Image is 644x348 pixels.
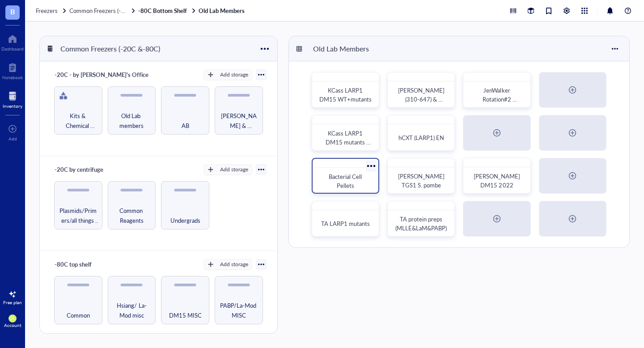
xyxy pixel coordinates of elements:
span: [PERSON_NAME] & [PERSON_NAME] [219,111,259,131]
div: Add storage [220,71,248,79]
div: -80C top shelf [51,258,104,271]
span: AB [182,121,189,131]
span: Plasmids/Primers/all things nucleic acid [58,206,98,225]
span: Bacterial Cell Pellets [329,172,363,190]
span: [PERSON_NAME] (310-647) & hDM15 WT [398,86,446,112]
span: KCass LARP1 DM15 mutants Box2 [326,129,371,155]
div: Notebook [2,75,23,80]
div: Add storage [220,166,248,174]
a: -80C Bottom ShelfOld Lab Members [138,7,246,15]
span: Common Freezers (-20C &-80C) [69,6,152,15]
span: PABP/La-Mod MISC [219,301,259,320]
div: Old Lab Members [309,41,373,56]
span: [PERSON_NAME] TGS1 S. pombe [398,172,446,189]
span: TA protein preps (MLLE&LaM&PABP) [395,215,447,232]
span: JenWalker Rotation#2 11/2016 to 02/2017 [481,86,517,121]
div: Add [8,136,17,141]
span: [PERSON_NAME] DM15 2022 [474,172,521,189]
button: Add storage [203,259,252,270]
button: Add storage [203,164,252,175]
button: Add storage [203,69,252,80]
span: Freezers [36,6,58,15]
div: Dashboard [1,46,24,51]
div: Free plan [3,300,22,305]
a: Dashboard [1,32,24,51]
span: Hsiang/ La-Mod misc [112,301,152,320]
div: Inventory [3,103,22,109]
a: Inventory [3,89,22,109]
span: Common Reagents [112,206,152,225]
div: Account [4,323,21,328]
a: Notebook [2,60,23,80]
span: SA [10,316,15,321]
a: Freezers [36,7,68,15]
span: Old Lab members [112,111,152,131]
span: Kits & Chemical Reagents [58,111,98,131]
span: DM15 MISC [169,310,202,320]
span: Common [67,310,90,320]
div: -20C by centrifuge [51,163,107,176]
span: KCass LARP1 DM15 WT+mutants [319,86,372,103]
div: -20C - by [PERSON_NAME]'s Office [51,68,153,81]
span: Undergrads [170,216,200,225]
a: Common Freezers (-20C &-80C) [69,7,136,15]
div: Add storage [220,260,248,268]
span: TA LARP1 mutants [321,219,370,228]
div: Common Freezers (-20C &-80C) [56,41,164,56]
span: hCXT (LARP1) EN [398,133,444,142]
span: B [10,6,15,17]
